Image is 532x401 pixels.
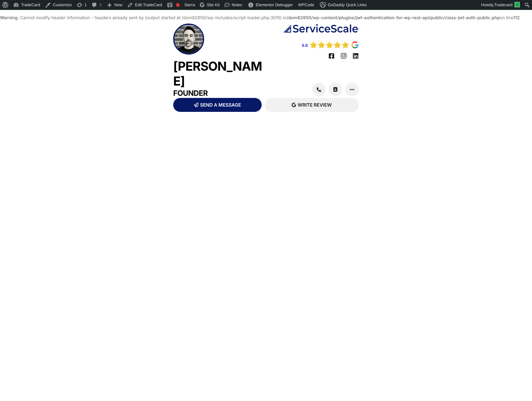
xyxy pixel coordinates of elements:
h3: Founder [173,89,266,98]
div: Focus keyphrase not set [176,3,180,7]
a: SEND A MESSAGE [173,98,262,112]
b: /dom82850/wp-content/plugins/jwt-authentication-for-wp-rest-api/public/class-jwt-auth-public.php [287,15,500,20]
span: Tradecard [494,2,513,7]
h2: [PERSON_NAME] [173,59,266,89]
span: Site Kit [207,2,220,7]
a: WRITE REVIEW [265,98,359,112]
span: WRITE REVIEW [298,103,332,107]
span: SEND A MESSAGE [200,103,241,107]
b: 112 [513,15,520,20]
a: 5.0 [302,43,308,48]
